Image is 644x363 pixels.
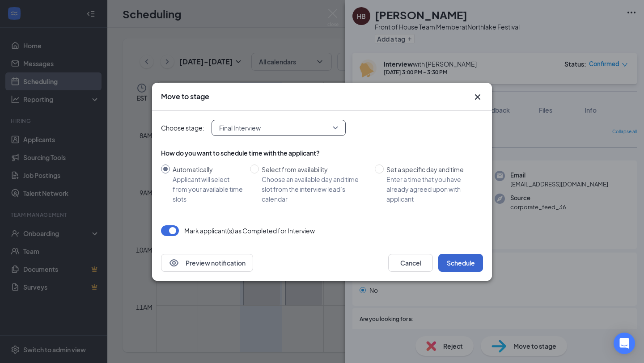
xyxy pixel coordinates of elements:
[161,92,209,101] h3: Move to stage
[173,165,243,174] div: Automatically
[262,174,368,204] div: Choose an available day and time slot from the interview lead’s calendar
[438,254,483,272] button: Schedule
[184,226,315,235] p: Mark applicant(s) as Completed for Interview
[161,254,253,272] button: EyePreview notification
[262,165,368,174] div: Select from availability
[614,333,635,354] div: Open Intercom Messenger
[169,257,179,268] svg: Eye
[388,254,433,272] button: Cancel
[173,174,243,204] div: Applicant will select from your available time slots
[386,165,476,174] div: Set a specific day and time
[472,92,483,102] button: Close
[219,121,261,135] span: Final Interview
[161,123,204,133] span: Choose stage:
[161,148,483,157] div: How do you want to schedule time with the applicant?
[386,174,476,204] div: Enter a time that you have already agreed upon with applicant
[472,92,483,102] svg: Cross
